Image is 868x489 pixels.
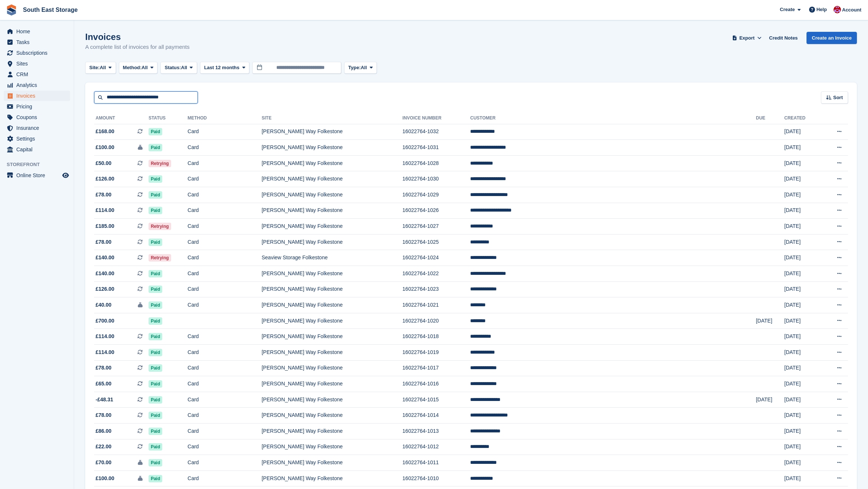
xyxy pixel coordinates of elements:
[16,48,61,58] span: Subscriptions
[16,58,61,69] span: Sites
[784,203,821,219] td: [DATE]
[402,471,470,486] td: 16022764-1010
[262,140,402,156] td: [PERSON_NAME] Way Folkestone
[262,203,402,219] td: [PERSON_NAME] Way Folkestone
[262,329,402,345] td: [PERSON_NAME] Way Folkestone
[187,112,262,124] th: Method
[756,392,784,408] td: [DATE]
[187,471,262,486] td: Card
[149,443,162,451] span: Paid
[4,101,70,112] a: menu
[361,64,367,71] span: All
[187,297,262,313] td: Card
[187,392,262,408] td: Card
[149,428,162,435] span: Paid
[187,266,262,282] td: Card
[402,423,470,439] td: 16022764-1013
[149,175,162,183] span: Paid
[262,297,402,313] td: [PERSON_NAME] Way Folkestone
[784,140,821,156] td: [DATE]
[739,34,755,42] span: Export
[7,161,74,168] span: Storefront
[262,124,402,140] td: [PERSON_NAME] Way Folkestone
[402,171,470,187] td: 16022764-1030
[96,144,114,151] span: £100.00
[96,270,114,277] span: £140.00
[731,32,763,44] button: Export
[262,219,402,235] td: [PERSON_NAME] Way Folkestone
[149,254,171,262] span: Retrying
[262,281,402,297] td: [PERSON_NAME] Way Folkestone
[160,62,197,74] button: Status: All
[402,266,470,282] td: 16022764-1022
[149,475,162,482] span: Paid
[402,219,470,235] td: 16022764-1027
[402,313,470,329] td: 16022764-1020
[96,238,112,246] span: £78.00
[149,301,162,309] span: Paid
[16,123,61,133] span: Insurance
[262,376,402,392] td: [PERSON_NAME] Way Folkestone
[784,281,821,297] td: [DATE]
[164,64,181,71] span: Status:
[4,80,70,90] a: menu
[149,333,162,340] span: Paid
[96,285,114,293] span: £126.00
[784,124,821,140] td: [DATE]
[402,392,470,408] td: 16022764-1015
[89,64,100,71] span: Site:
[149,112,187,124] th: Status
[402,281,470,297] td: 16022764-1023
[4,144,70,155] a: menu
[402,345,470,361] td: 16022764-1019
[4,91,70,101] a: menu
[85,32,190,42] h1: Invoices
[6,4,17,16] img: stora-icon-8386f47178a22dfd0bd8f6a31ec36ba5ce8667c1dd55bd0f319d3a0aa187defe.svg
[187,423,262,439] td: Card
[187,171,262,187] td: Card
[4,69,70,80] a: menu
[149,396,162,404] span: Paid
[834,6,841,13] img: Roger Norris
[96,191,112,199] span: £78.00
[204,64,239,71] span: Last 12 months
[784,345,821,361] td: [DATE]
[149,144,162,151] span: Paid
[4,170,70,181] a: menu
[784,297,821,313] td: [DATE]
[187,376,262,392] td: Card
[96,128,114,135] span: £168.00
[96,254,114,262] span: £140.00
[766,32,801,44] a: Credit Notes
[16,101,61,112] span: Pricing
[402,203,470,219] td: 16022764-1026
[262,392,402,408] td: [PERSON_NAME] Way Folkestone
[817,6,827,13] span: Help
[784,234,821,250] td: [DATE]
[784,392,821,408] td: [DATE]
[96,380,112,388] span: £65.00
[85,43,190,51] p: A complete list of invoices for all payments
[200,62,249,74] button: Last 12 months
[784,250,821,266] td: [DATE]
[784,313,821,329] td: [DATE]
[16,37,61,47] span: Tasks
[96,301,112,309] span: £40.00
[262,112,402,124] th: Site
[344,62,377,74] button: Type: All
[149,459,162,466] span: Paid
[402,124,470,140] td: 16022764-1032
[784,266,821,282] td: [DATE]
[96,333,114,340] span: £114.00
[262,423,402,439] td: [PERSON_NAME] Way Folkestone
[187,329,262,345] td: Card
[187,140,262,156] td: Card
[149,223,171,230] span: Retrying
[187,219,262,235] td: Card
[149,364,162,372] span: Paid
[262,266,402,282] td: [PERSON_NAME] Way Folkestone
[123,64,142,71] span: Method:
[348,64,361,71] span: Type:
[784,112,821,124] th: Created
[96,396,113,404] span: -£48.31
